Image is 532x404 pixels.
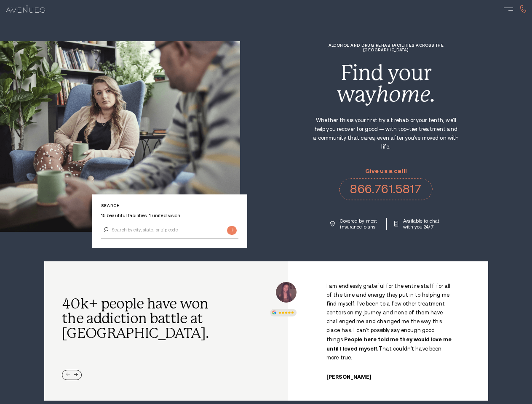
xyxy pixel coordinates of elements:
div: Find your way [312,62,460,105]
div: Next slide [74,373,78,377]
p: I am endlessly grateful for the entire staff for all of the time and energy they put in to helpin... [326,282,455,362]
div: / [299,282,476,380]
p: Give us a call! [339,168,433,174]
cite: [PERSON_NAME] [326,374,372,380]
p: Covered by most insurance plans [340,218,378,230]
h2: 40k+ people have won the addiction battle at [GEOGRAPHIC_DATA]. [62,297,214,341]
a: Covered by most insurance plans [330,218,378,230]
p: Available to chat with you 24/7 [403,218,441,230]
strong: People here told me they would love me until I loved myself. [326,336,452,352]
input: Submit [227,226,237,235]
p: 15 beautiful facilities. 1 united vision. [101,213,238,218]
p: Search [101,203,238,208]
h1: Alcohol and Drug Rehab Facilities across the [GEOGRAPHIC_DATA] [312,43,460,52]
input: Search by city, state, or zip code [101,221,238,239]
p: Whether this is your first try at rehab or your tenth, we'll help you recover for good — with top... [312,116,460,151]
a: 866.761.5817 [339,178,433,200]
i: home. [376,82,435,106]
a: Available to chat with you 24/7 [394,218,441,230]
